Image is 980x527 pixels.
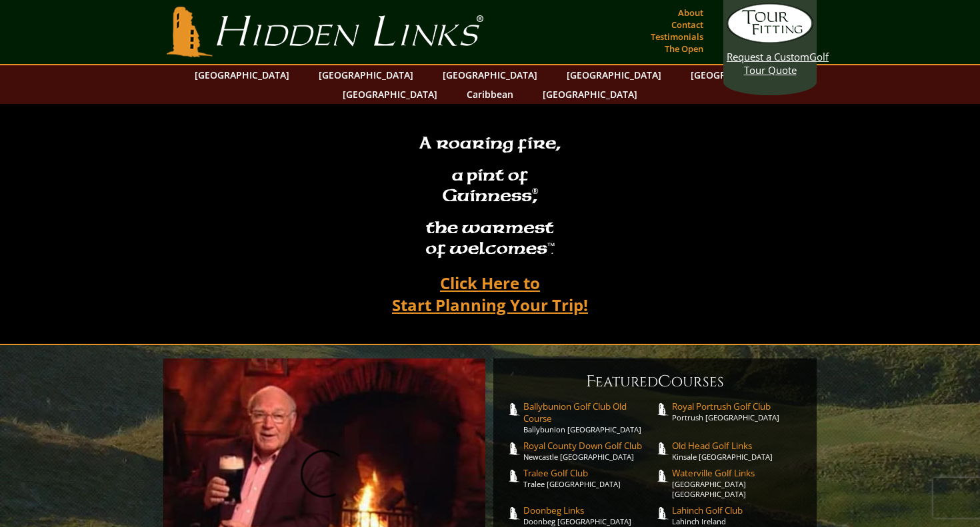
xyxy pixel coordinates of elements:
[336,85,444,104] a: [GEOGRAPHIC_DATA]
[661,39,707,58] a: The Open
[523,504,655,516] span: Doonbeg Links
[658,371,671,392] span: C
[188,65,296,85] a: [GEOGRAPHIC_DATA]
[523,467,655,489] a: Tralee Golf ClubTralee [GEOGRAPHIC_DATA]
[647,27,707,46] a: Testimonials
[436,65,544,85] a: [GEOGRAPHIC_DATA]
[672,440,804,462] a: Old Head Golf LinksKinsale [GEOGRAPHIC_DATA]
[668,15,707,34] a: Contact
[684,65,792,85] a: [GEOGRAPHIC_DATA]
[379,267,601,320] a: Click Here toStart Planning Your Trip!
[523,504,655,526] a: Doonbeg LinksDoonbeg [GEOGRAPHIC_DATA]
[672,504,804,516] span: Lahinch Golf Club
[560,65,668,85] a: [GEOGRAPHIC_DATA]
[727,3,813,77] a: Request a CustomGolf Tour Quote
[523,400,655,424] span: Ballybunion Golf Club Old Course
[672,440,804,452] span: Old Head Golf Links
[672,467,804,479] span: Waterville Golf Links
[672,467,804,499] a: Waterville Golf Links[GEOGRAPHIC_DATA] [GEOGRAPHIC_DATA]
[523,440,655,462] a: Royal County Down Golf ClubNewcastle [GEOGRAPHIC_DATA]
[411,127,569,267] h2: A roaring fire, a pint of Guinness , the warmest of welcomesâ„¢.
[507,371,803,392] h6: eatured ourses
[675,3,707,22] a: About
[672,400,804,422] a: Royal Portrush Golf ClubPortrush [GEOGRAPHIC_DATA]
[523,400,655,434] a: Ballybunion Golf Club Old CourseBallybunion [GEOGRAPHIC_DATA]
[586,371,595,392] span: F
[523,440,655,452] span: Royal County Down Golf Club
[672,400,804,412] span: Royal Portrush Golf Club
[523,467,655,479] span: Tralee Golf Club
[460,85,520,104] a: Caribbean
[536,85,644,104] a: [GEOGRAPHIC_DATA]
[727,50,809,63] span: Request a Custom
[672,504,804,526] a: Lahinch Golf ClubLahinch Ireland
[312,65,420,85] a: [GEOGRAPHIC_DATA]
